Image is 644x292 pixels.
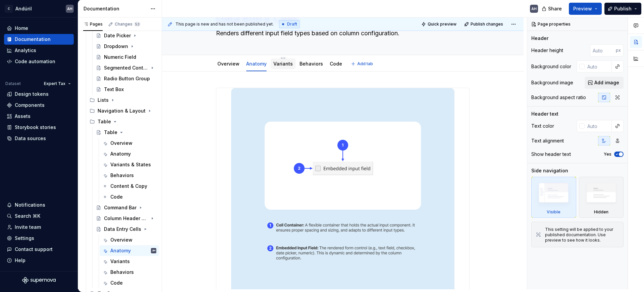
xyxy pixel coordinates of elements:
div: Changes [115,22,141,27]
a: Overview [100,138,159,149]
div: Contact support [15,246,53,253]
a: AnatomyAH [100,245,159,256]
div: Show header text [531,151,571,158]
div: Radio Button Group [104,75,150,82]
div: Header [531,35,548,42]
button: Preview [569,3,602,15]
div: Dropdown [104,43,128,50]
span: 53 [134,22,141,27]
div: Data sources [15,135,46,142]
div: Navigation & Layout [87,106,159,116]
a: Behaviors [100,170,159,181]
div: Visible [531,177,576,218]
a: Overview [217,61,239,67]
div: Overview [110,237,132,243]
div: Background aspect ratio [531,94,586,101]
span: Expert Tax [44,81,65,86]
div: Notifications [15,202,45,208]
textarea: Renders different input field types based on column configuration. [215,28,468,39]
a: Anatomy [246,61,267,67]
div: Code [110,194,123,200]
div: Code [110,280,123,286]
div: Andúril [15,5,32,12]
input: Auto [585,60,612,73]
a: Code [100,192,159,202]
div: Dataset [5,81,21,86]
div: Column Header Cells [104,215,148,222]
div: Segmented Control [104,65,148,71]
span: Preview [573,5,592,12]
div: Behaviors [110,269,134,276]
a: Column Header Cells [93,213,159,224]
div: Overview [215,56,242,71]
a: Settings [4,233,74,244]
div: AH [531,6,537,11]
div: Search ⌘K [15,213,40,219]
div: Table [98,118,111,125]
div: Numeric Field [104,54,136,60]
div: Data Entry Cells [104,226,141,233]
div: Design tokens [15,91,49,97]
div: Components [15,102,45,109]
div: Anatomy [244,56,269,71]
a: Home [4,23,74,34]
a: Code [330,61,342,67]
button: Publish changes [462,19,506,29]
a: Documentation [4,34,74,45]
div: Hidden [594,209,608,215]
a: Dropdown [93,41,159,52]
div: Text color [531,123,554,129]
button: CAndúrilAH [1,1,76,16]
div: Storybook stories [15,124,56,131]
div: Variants & States [110,161,151,168]
button: Quick preview [419,19,460,29]
a: Design tokens [4,89,74,99]
a: Storybook stories [4,122,74,133]
div: Side navigation [531,167,568,174]
a: Text Box [93,84,159,95]
button: Expert Tax [41,79,74,88]
div: Behaviors [110,172,134,179]
div: Text Box [104,86,124,93]
a: Variants [100,256,159,267]
a: Components [4,100,74,111]
a: Radio Button Group [93,73,159,84]
a: Segmented Control [93,62,159,73]
div: Variants [271,56,296,71]
div: C [5,5,13,13]
div: Code [327,56,345,71]
div: Header height [531,47,563,54]
a: Code automation [4,56,74,67]
button: Search ⌘K [4,211,74,221]
a: Content & Copy [100,181,159,192]
div: Background image [531,79,573,86]
span: Add tab [357,61,373,67]
div: Date Picker [104,32,131,39]
div: Settings [15,235,34,242]
a: Variants [273,61,293,67]
div: Anatomy [110,247,131,254]
a: Assets [4,111,74,122]
div: Pages [83,22,103,27]
a: Table [93,127,159,138]
div: Behaviors [297,56,326,71]
div: Table [104,129,117,136]
div: AH [152,247,155,254]
a: Behaviors [100,267,159,278]
span: This page is new and has not been published yet. [175,22,274,27]
span: Quick preview [428,22,457,27]
a: Code [100,278,159,288]
input: Auto [590,44,616,56]
a: Invite team [4,222,74,233]
div: Anatomy [110,151,131,157]
button: Notifications [4,200,74,210]
div: Table [87,116,159,127]
div: Assets [15,113,31,120]
button: Share [538,3,566,15]
div: Command Bar [104,204,137,211]
label: Yes [604,152,611,157]
a: Numeric Field [93,52,159,62]
div: Text alignment [531,137,564,144]
div: Analytics [15,47,36,54]
div: Help [15,257,25,264]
